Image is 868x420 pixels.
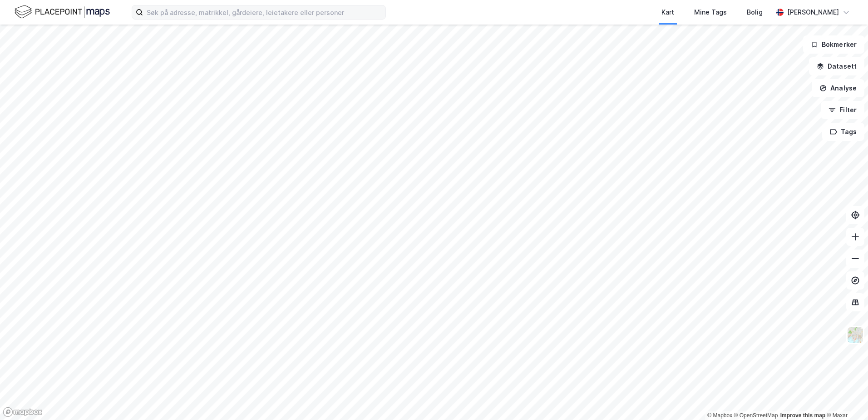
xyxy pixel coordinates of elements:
div: Bolig [747,7,763,18]
div: [PERSON_NAME] [787,7,839,18]
input: Søk på adresse, matrikkel, gårdeiere, leietakere eller personer [143,5,385,19]
div: Kart [661,7,674,18]
img: logo.f888ab2527a4732fd821a326f86c7f29.svg [15,4,110,20]
div: Mine Tags [694,7,727,18]
iframe: Chat Widget [823,376,868,420]
div: Kontrollprogram for chat [823,376,868,420]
